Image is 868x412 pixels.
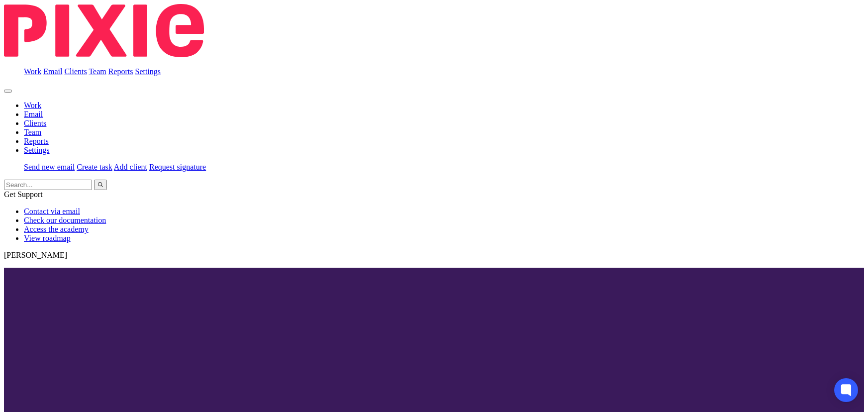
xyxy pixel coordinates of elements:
[77,163,112,171] a: Create task
[135,67,161,76] a: Settings
[24,207,80,215] a: Contact via email
[4,180,92,190] input: Search
[94,180,107,190] button: Search
[24,128,41,136] a: Team
[108,67,133,76] a: Reports
[24,137,49,145] a: Reports
[24,234,71,242] a: View roadmap
[114,163,147,171] a: Add client
[24,225,89,233] a: Access the academy
[24,119,46,127] a: Clients
[24,163,75,171] a: Send new email
[24,101,41,109] a: Work
[64,67,87,76] a: Clients
[43,67,62,76] a: Email
[4,4,204,57] img: Pixie
[149,163,206,171] a: Request signature
[4,190,43,199] span: Get Support
[24,67,41,76] a: Work
[24,146,50,154] a: Settings
[89,67,106,76] a: Team
[4,251,864,260] p: [PERSON_NAME]
[24,216,106,224] a: Check our documentation
[24,110,43,118] a: Email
